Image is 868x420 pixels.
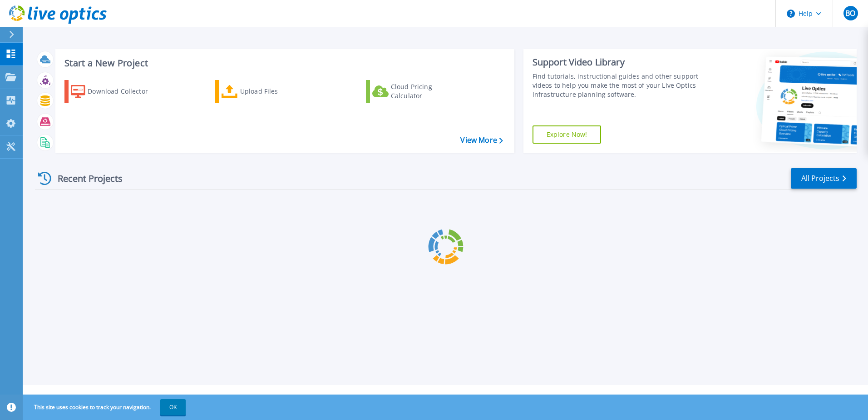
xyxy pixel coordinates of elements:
div: Download Collector [88,82,160,100]
span: BO [845,10,855,17]
a: Download Collector [64,80,166,103]
a: All Projects [791,168,857,189]
a: Cloud Pricing Calculator [366,80,467,103]
button: OK [160,399,186,415]
a: Explore Now! [533,125,602,144]
h3: Start a New Project [64,58,503,68]
span: This site uses cookies to track your navigation. [25,399,186,415]
div: Upload Files [240,82,313,100]
div: Support Video Library [533,56,702,68]
div: Recent Projects [35,167,135,190]
a: View More [460,136,503,145]
a: Upload Files [215,80,316,103]
div: Cloud Pricing Calculator [391,82,464,100]
div: Find tutorials, instructional guides and other support videos to help you make the most of your L... [533,72,702,99]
